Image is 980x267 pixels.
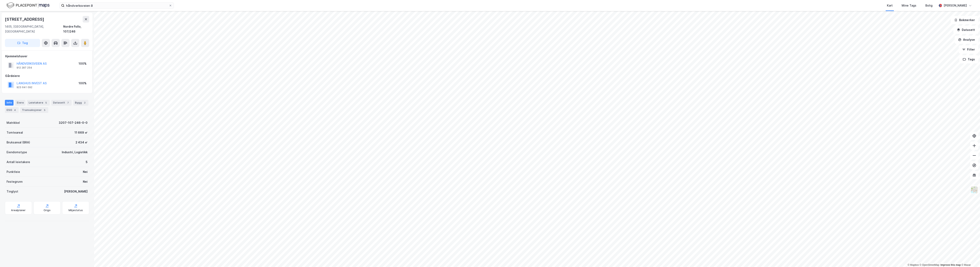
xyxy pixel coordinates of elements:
[5,73,89,78] div: Gårdeiere
[75,140,88,145] div: 2 434 ㎡
[64,2,169,9] input: Søk på adresse, matrikkel, gårdeiere, leietakere eller personer
[15,100,25,106] div: Eiere
[43,108,47,112] div: 5
[7,189,18,194] div: Tinglyst
[20,107,48,113] div: Transaksjoner
[27,100,50,106] div: Leietakere
[83,169,88,174] div: Nei
[960,247,980,267] iframe: Chat Widget
[69,209,83,212] div: Miljøstatus
[7,160,30,164] div: Antall leietakere
[5,107,19,113] div: ESG
[64,189,88,194] div: [PERSON_NAME]
[959,45,978,54] button: Filter
[5,16,45,23] div: [STREET_ADDRESS]
[17,66,32,69] div: 912 287 254
[59,120,88,125] div: 3207-107-246-0-0
[944,3,967,8] div: [PERSON_NAME]
[5,39,40,47] button: Tag
[44,101,48,105] div: 5
[941,264,961,266] a: Improve this map
[13,108,17,112] div: 4
[11,209,26,212] div: Arealplaner
[44,209,51,212] div: Origo
[908,264,919,266] a: Mapbox
[79,61,87,66] div: 100%
[83,179,88,184] div: Nei
[959,55,978,63] button: Tags
[74,130,88,135] div: 11 669 ㎡
[951,16,978,24] button: Bokmerker
[7,150,27,155] div: Eiendomstype
[7,120,20,125] div: Matrikkel
[17,86,32,89] div: 923 641 092
[5,24,63,34] div: 1405, [GEOGRAPHIC_DATA], [GEOGRAPHIC_DATA]
[920,264,939,266] a: OpenStreetMap
[7,179,23,184] div: Festegrunn
[925,3,933,8] div: Bolig
[73,100,88,106] div: Bygg
[953,26,978,34] button: Datasett
[5,54,89,59] div: Hjemmelshaver
[902,3,916,8] div: Mine Tags
[51,100,72,106] div: Datasett
[5,100,14,106] div: Info
[7,169,20,174] div: Punktleie
[7,140,30,145] div: Bruksareal (BRA)
[7,2,50,9] img: logo.f888ab2527a4732fd821a326f86c7f29.svg
[86,160,88,164] div: 5
[62,150,88,155] div: Industri, Logistikk
[63,24,89,34] div: Nordre Follo, 107/246
[887,3,893,8] div: Kart
[66,101,70,105] div: 7
[955,36,978,44] button: Analyse
[7,130,23,135] div: Tomteareal
[83,101,87,105] div: 2
[970,186,978,194] img: Z
[79,81,87,86] div: 100%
